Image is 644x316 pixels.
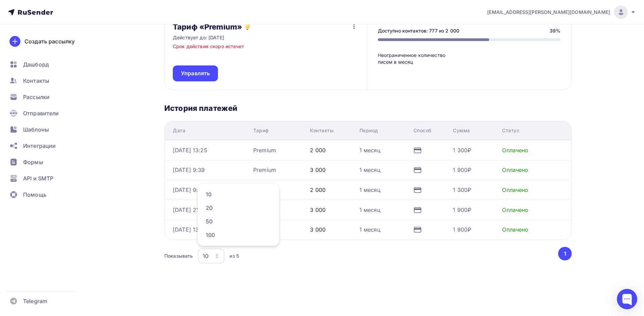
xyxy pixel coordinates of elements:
[173,186,204,194] div: [DATE] 9:19
[173,22,242,32] h3: Тариф «Premium»
[198,248,225,264] button: 10
[253,127,269,134] div: Тариф
[5,123,86,136] a: Шаблоны
[487,5,636,19] a: [EMAIL_ADDRESS][PERSON_NAME][DOMAIN_NAME]
[164,103,572,113] h3: История платежей
[557,247,572,260] ul: Pagination
[378,52,451,66] div: Неограниченное количество писем в месяц
[5,106,86,120] a: Отправители
[360,225,381,234] div: 1 месяц
[502,186,528,194] div: Оплачено
[310,166,326,174] div: 3 000
[23,60,49,68] span: Дашборд
[310,127,334,134] div: Контакты
[487,9,610,16] span: [EMAIL_ADDRESS][PERSON_NAME][DOMAIN_NAME]
[24,37,75,45] div: Создать рассылку
[23,125,49,134] span: Шаблоны
[502,225,528,234] div: Оплачено
[173,34,224,41] p: Действует до: [DATE]
[502,146,528,154] div: Оплачено
[173,225,207,234] div: [DATE] 13:09
[206,231,271,239] div: 100
[502,166,528,174] div: Оплачено
[453,186,471,194] div: 1 300₽
[253,146,276,154] div: Premium
[360,206,381,214] div: 1 месяц
[5,74,86,87] a: Контакты
[206,190,271,198] div: 10
[23,142,56,150] span: Интеграции
[310,225,326,234] div: 3 000
[173,206,207,214] div: [DATE] 21:00
[558,247,572,260] button: Go to page 1
[23,93,50,101] span: Рассылки
[173,43,244,50] p: Срок действия скоро истечет
[360,146,381,154] div: 1 месяц
[310,146,326,154] div: 2 000
[206,217,271,225] div: 50
[453,225,471,234] div: 1 900₽
[453,146,471,154] div: 1 300₽
[23,191,47,199] span: Помощь
[453,206,471,214] div: 1 900₽
[253,166,276,174] div: Premium
[173,146,207,154] div: [DATE] 13:25
[5,90,86,104] a: Рассылки
[203,252,208,260] div: 10
[206,204,271,212] div: 20
[360,127,378,134] div: Период
[550,27,560,34] div: 39%
[310,186,326,194] div: 2 000
[23,174,53,182] span: API и SMTP
[229,253,239,259] div: из 5
[5,58,86,71] a: Дашборд
[502,127,519,134] div: Статус
[198,183,279,246] ul: 10
[181,70,210,77] span: Управлять
[378,27,459,34] div: Доступно контактов: 777 из 2 000
[23,158,43,166] span: Формы
[23,109,59,117] span: Отправители
[360,166,381,174] div: 1 месяц
[164,253,193,259] div: Показывать
[502,206,528,214] div: Оплачено
[173,127,185,134] div: Дата
[310,206,326,214] div: 3 000
[23,77,49,85] span: Контакты
[23,297,47,305] span: Telegram
[173,166,205,174] div: [DATE] 9:39
[5,155,86,169] a: Формы
[453,127,470,134] div: Сумма
[453,166,471,174] div: 1 900₽
[360,186,381,194] div: 1 месяц
[413,127,431,134] div: Способ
